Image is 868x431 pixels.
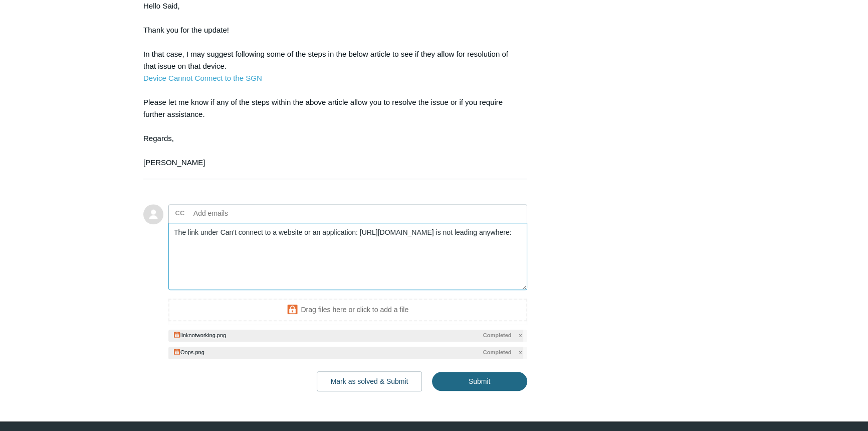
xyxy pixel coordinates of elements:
input: Add emails [189,206,297,221]
a: Device Cannot Connect to the SGN [143,74,262,82]
span: Completed [483,331,512,340]
button: Mark as solved & Submit [317,371,422,391]
label: CC [175,206,185,221]
textarea: Add your reply [168,223,527,291]
span: x [519,348,522,357]
input: Submit [432,372,527,391]
span: Completed [483,348,512,357]
span: x [519,331,522,340]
